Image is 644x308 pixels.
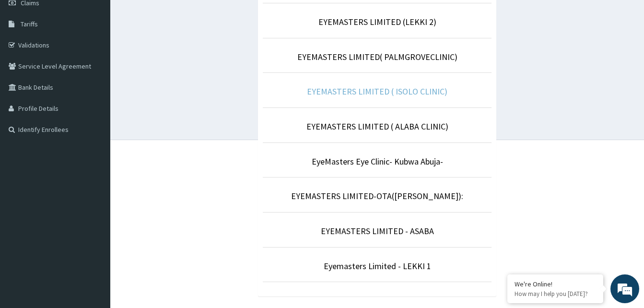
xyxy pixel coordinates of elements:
img: d_794563401_company_1708531726252_794563401 [18,48,39,72]
a: EYEMASTERS LIMITED (LEKKI 2) [318,16,436,27]
textarea: Type your message and hit 'Enter' [5,206,183,239]
div: We're Online! [515,280,596,288]
span: Tariffs [21,20,38,28]
a: EYEMASTERS LIMITED( PALMGROVECLINIC) [297,51,457,62]
a: EyeMasters Eye Clinic- Kubwa Abuja- [312,156,443,167]
a: EYEMASTERS LIMITED ( ALABA CLINIC) [306,121,448,132]
div: Minimize live chat window [157,5,180,28]
span: We're online! [56,93,132,190]
a: Eyemasters Limited - LEKKI 1 [324,261,431,272]
a: EYEMASTERS LIMITED-OTA([PERSON_NAME]): [291,190,463,201]
a: EYEMASTERS LIMITED ( ISOLO CLINIC) [307,86,447,97]
a: EYEMASTERS LIMITED - ASABA [321,225,434,237]
div: Chat with us now [50,54,161,66]
p: How may I help you today? [515,290,596,298]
